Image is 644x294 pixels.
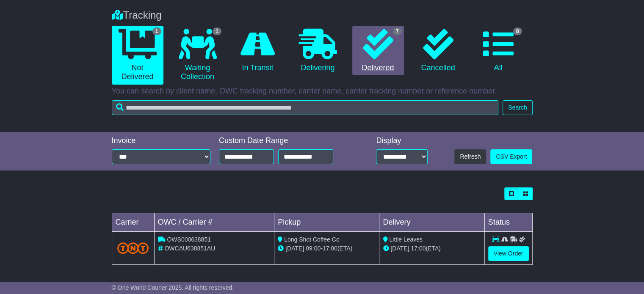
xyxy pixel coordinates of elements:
span: Long Shot Coffee Co [284,236,340,243]
span: 09:00 [306,245,321,252]
td: Delivery [379,213,484,232]
a: In Transit [232,26,284,76]
a: 8 All [473,26,524,76]
button: Refresh [454,149,486,164]
span: 1 [152,27,161,35]
td: OWC / Carrier # [154,213,274,232]
div: Invoice [112,136,211,146]
div: Display [376,136,428,146]
a: CSV Export [490,149,532,164]
a: View Order [488,246,529,261]
span: OWS000638851 [167,236,211,243]
div: Tracking [108,9,537,22]
td: Status [484,213,532,232]
td: Carrier [112,213,154,232]
div: Custom Date Range [219,136,354,146]
span: 17:00 [323,245,337,252]
span: [DATE] [285,245,304,252]
div: - (ETA) [278,244,376,253]
a: 7 Delivered [352,26,404,76]
a: Cancelled [412,26,464,76]
a: 1 Waiting Collection [172,26,224,85]
span: OWCAU638851AU [164,245,215,252]
span: [DATE] [390,245,409,252]
a: Delivering [292,26,344,76]
td: Pickup [274,213,379,232]
span: 7 [393,27,402,35]
span: Little Leaves [389,236,423,243]
img: TNT_Domestic.png [117,242,149,254]
p: You can search by client name, OWC tracking number, carrier name, carrier tracking number or refe... [112,87,533,96]
button: Search [503,100,532,115]
span: © One World Courier 2025. All rights reserved. [112,284,234,291]
span: 1 [213,27,221,35]
div: (ETA) [383,244,481,253]
span: 8 [513,27,522,35]
span: 17:00 [411,245,426,252]
a: 1 Not Delivered [112,26,163,85]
